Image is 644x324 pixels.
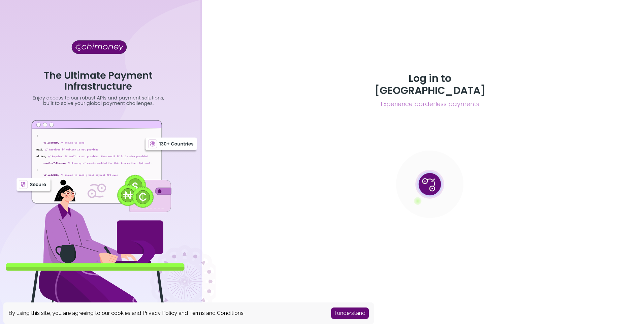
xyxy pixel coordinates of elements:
[142,310,177,316] a: Privacy Policy
[396,151,463,218] img: public
[8,309,321,317] div: By using this site, you are agreeing to our cookies and and .
[357,99,503,109] span: Experience borderless payments
[357,72,503,97] h3: Log in to [GEOGRAPHIC_DATA]
[331,307,369,319] button: Accept cookies
[189,310,244,316] a: Terms and Conditions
